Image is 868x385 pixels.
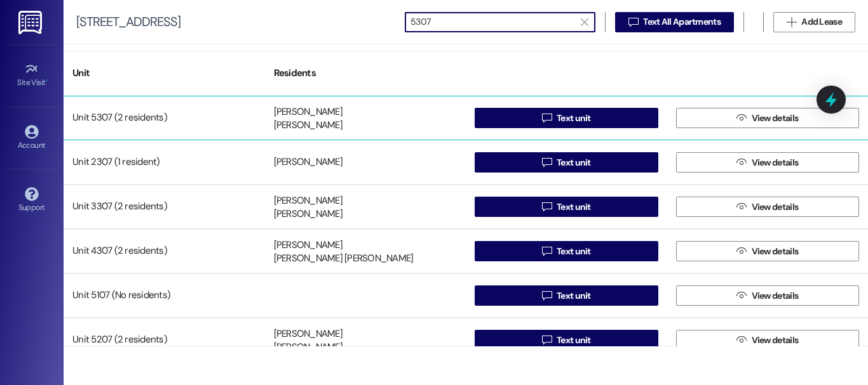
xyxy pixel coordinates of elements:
[628,17,638,27] i: 
[46,76,48,85] span: •
[6,58,57,93] a: Site Visit •
[542,335,552,345] i: 
[76,15,180,29] div: [STREET_ADDRESS]
[773,12,855,32] button: Add Lease
[787,17,796,27] i: 
[475,108,658,128] button: Text unit
[752,156,799,169] span: View details
[542,290,552,301] i: 
[542,202,552,212] i: 
[557,289,591,303] span: Text unit
[752,112,799,125] span: View details
[615,12,734,32] button: Text All Apartments
[542,113,552,123] i: 
[581,17,588,27] i: 
[6,183,57,218] a: Support
[643,15,721,29] span: Text All Apartments
[274,208,342,221] div: [PERSON_NAME]
[274,119,342,133] div: [PERSON_NAME]
[752,289,799,303] span: View details
[64,105,265,131] div: Unit 5307 (2 residents)
[676,241,860,261] button: View details
[274,105,342,119] div: [PERSON_NAME]
[752,245,799,258] span: View details
[557,245,591,258] span: Text unit
[542,246,552,256] i: 
[801,15,842,29] span: Add Lease
[274,238,342,252] div: [PERSON_NAME]
[274,252,414,266] div: [PERSON_NAME] [PERSON_NAME]
[557,334,591,347] span: Text unit
[557,156,591,169] span: Text unit
[64,150,265,175] div: Unit 2307 (1 resident)
[475,197,658,217] button: Text unit
[736,202,746,212] i: 
[274,156,342,169] div: [PERSON_NAME]
[475,241,658,261] button: Text unit
[574,13,595,32] button: Clear text
[64,327,265,353] div: Unit 5207 (2 residents)
[64,238,265,264] div: Unit 4307 (2 residents)
[475,285,658,306] button: Text unit
[274,341,342,355] div: [PERSON_NAME]
[542,157,552,167] i: 
[274,194,342,207] div: [PERSON_NAME]
[64,283,265,308] div: Unit 5107 (No residents)
[475,152,658,173] button: Text unit
[475,330,658,350] button: Text unit
[265,58,466,89] div: Residents
[6,121,57,155] a: Account
[676,152,860,173] button: View details
[752,334,799,347] span: View details
[736,113,746,123] i: 
[676,108,860,128] button: View details
[736,246,746,256] i: 
[752,200,799,214] span: View details
[736,157,746,167] i: 
[676,330,860,350] button: View details
[736,335,746,345] i: 
[274,327,342,341] div: [PERSON_NAME]
[676,285,860,306] button: View details
[64,58,265,89] div: Unit
[557,112,591,125] span: Text unit
[736,290,746,301] i: 
[18,11,44,34] img: ResiDesk Logo
[410,13,574,31] input: Search by resident name or unit number
[676,197,860,217] button: View details
[557,200,591,214] span: Text unit
[64,194,265,219] div: Unit 3307 (2 residents)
